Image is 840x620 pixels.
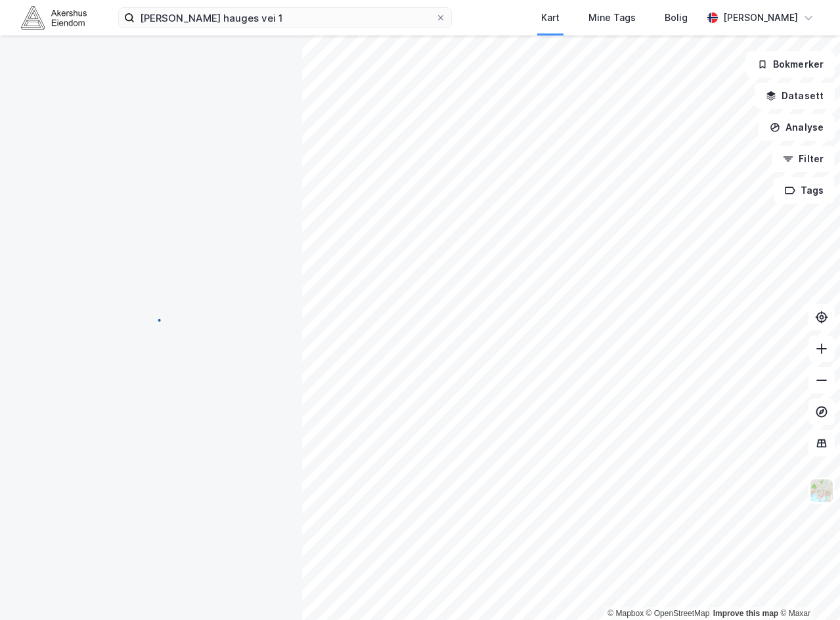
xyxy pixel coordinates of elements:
input: Søk på adresse, matrikkel, gårdeiere, leietakere eller personer [135,8,435,28]
button: Tags [774,177,835,204]
div: Kart [541,10,560,26]
button: Filter [772,146,835,172]
iframe: Chat Widget [774,557,840,620]
button: Analyse [759,114,835,141]
div: Bolig [665,10,688,26]
a: Mapbox [608,609,644,618]
a: OpenStreetMap [646,609,710,618]
button: Datasett [755,83,835,109]
img: Z [809,478,834,503]
div: Kontrollprogram for chat [774,557,840,620]
div: [PERSON_NAME] [723,10,798,26]
a: Improve this map [713,609,778,618]
button: Bokmerker [746,51,835,77]
div: Mine Tags [588,10,636,26]
img: akershus-eiendom-logo.9091f326c980b4bce74ccdd9f866810c.svg [21,6,87,29]
img: spinner.a6d8c91a73a9ac5275cf975e30b51cfb.svg [141,309,162,330]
